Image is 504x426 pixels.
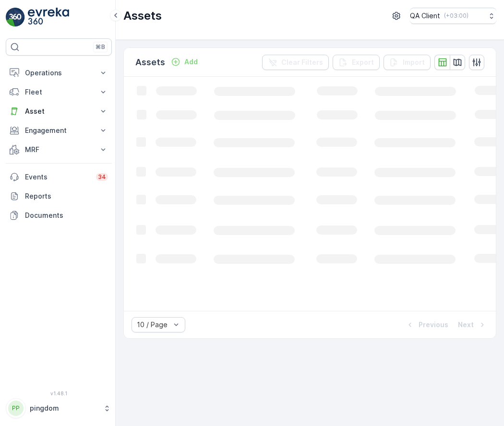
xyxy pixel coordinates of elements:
[333,55,380,70] button: Export
[444,12,468,20] p: ( +03:00 )
[6,398,112,418] button: PPpingdom
[384,55,431,70] button: Import
[25,106,93,116] p: Asset
[410,8,496,24] button: QA Client(+03:00)
[6,140,112,159] button: MRF
[6,390,112,396] span: v 1.48.1
[352,58,374,67] p: Export
[167,56,202,68] button: Add
[25,87,93,97] p: Fleet
[135,56,165,69] p: Assets
[404,319,449,331] button: Previous
[6,102,112,121] button: Asset
[410,11,440,21] p: QA Client
[6,167,112,187] a: Events34
[25,126,93,135] p: Engagement
[458,320,474,330] p: Next
[25,68,93,78] p: Operations
[419,320,448,330] p: Previous
[123,8,162,24] p: Assets
[6,83,112,102] button: Fleet
[262,55,329,70] button: Clear Filters
[98,173,106,181] p: 34
[30,403,98,413] p: pingdom
[281,58,323,67] p: Clear Filters
[457,319,488,331] button: Next
[25,172,90,182] p: Events
[6,187,112,206] a: Reports
[8,401,24,416] div: PP
[25,145,93,154] p: MRF
[403,58,425,67] p: Import
[6,121,112,140] button: Engagement
[6,8,25,27] img: logo
[96,43,105,51] p: ⌘B
[6,206,112,225] a: Documents
[184,57,198,67] p: Add
[25,211,108,220] p: Documents
[6,63,112,83] button: Operations
[28,8,69,27] img: logo_light-DOdMpM7g.png
[25,191,108,201] p: Reports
